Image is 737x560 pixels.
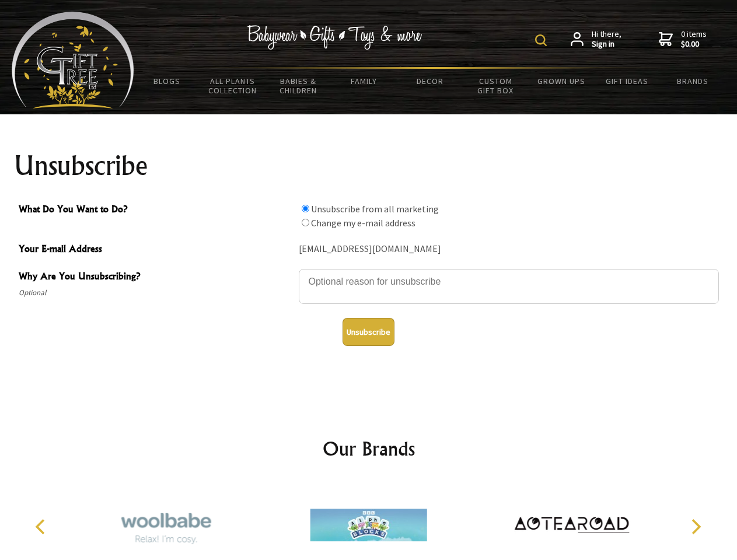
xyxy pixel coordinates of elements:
strong: $0.00 [681,39,707,50]
a: Gift Ideas [594,69,660,93]
a: Grown Ups [528,69,594,93]
label: Unsubscribe from all marketing [311,203,439,215]
a: Family [331,69,397,93]
textarea: Why Are You Unsubscribing? [299,269,719,304]
button: Unsubscribe [343,318,394,346]
button: Next [683,514,708,540]
a: Decor [397,69,463,93]
a: All Plants Collection [200,69,266,103]
a: Babies & Children [266,69,331,103]
a: BLOGS [134,69,200,93]
a: Hi there,Sign in [571,29,621,50]
span: Hi there, [592,29,621,50]
h2: Our Brands [23,435,714,463]
span: Why Are You Unsubscribing? [19,269,293,286]
a: Custom Gift Box [463,69,529,103]
label: Change my e-mail address [311,217,415,229]
button: Previous [29,514,55,540]
span: 0 items [681,29,707,50]
input: What Do You Want to Do? [302,219,309,226]
span: What Do You Want to Do? [19,202,293,219]
a: 0 items$0.00 [659,29,707,50]
img: product search [535,34,547,46]
input: What Do You Want to Do? [302,205,309,212]
span: Your E-mail Address [19,242,293,258]
span: Optional [19,286,293,300]
h1: Unsubscribe [14,152,724,180]
strong: Sign in [592,39,621,50]
a: Brands [660,69,726,93]
img: Babywear - Gifts - Toys & more [247,25,422,50]
div: [EMAIL_ADDRESS][DOMAIN_NAME] [299,240,719,258]
img: Babyware - Gifts - Toys and more... [12,12,134,108]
